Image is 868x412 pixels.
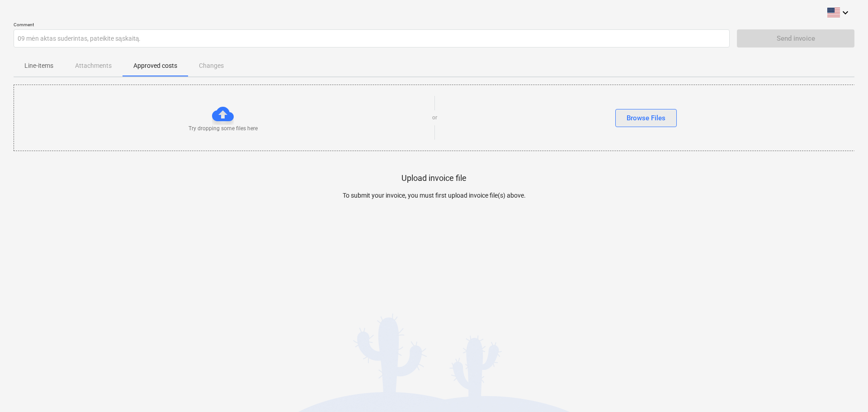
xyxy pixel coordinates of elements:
[189,125,258,133] p: Try dropping some files here
[133,61,177,71] p: Approved costs
[14,85,855,151] div: Try dropping some files hereorBrowse Files
[627,112,665,124] div: Browse Files
[432,114,437,122] p: or
[615,109,677,127] button: Browse Files
[24,61,53,71] p: Line-items
[840,7,851,18] i: keyboard_arrow_down
[401,173,467,184] p: Upload invoice file
[224,191,644,200] p: To submit your invoice, you must first upload invoice file(s) above.
[14,22,730,29] p: Comment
